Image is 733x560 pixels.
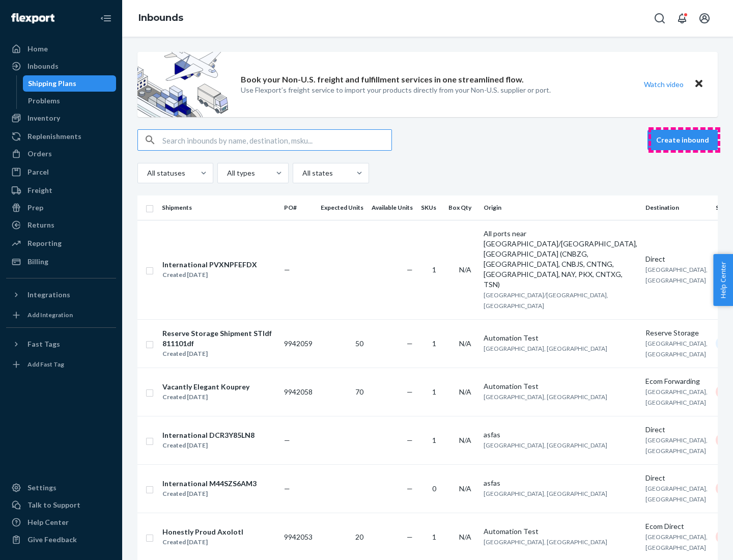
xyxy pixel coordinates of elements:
span: 1 [432,436,436,444]
a: Replenishments [6,128,116,145]
a: Problems [23,93,117,109]
div: Automation Test [484,381,637,391]
div: Orders [27,149,52,159]
span: 70 [355,387,363,396]
ol: breadcrumbs [130,4,191,33]
span: N/A [459,533,471,541]
div: Settings [27,483,57,493]
td: 9942058 [280,368,317,416]
div: Direct [645,473,708,483]
a: Inventory [6,110,116,126]
a: Prep [6,200,116,216]
th: Destination [641,195,712,220]
div: Ecom Forwarding [645,376,708,386]
span: — [284,484,290,493]
a: Help Center [6,514,116,530]
div: Inventory [27,113,60,123]
a: Add Fast Tag [6,356,116,373]
div: All ports near [GEOGRAPHIC_DATA]/[GEOGRAPHIC_DATA], [GEOGRAPHIC_DATA] (CNBZG, [GEOGRAPHIC_DATA], ... [484,229,637,290]
span: [GEOGRAPHIC_DATA], [GEOGRAPHIC_DATA] [484,345,607,352]
div: Created [DATE] [162,537,243,547]
span: [GEOGRAPHIC_DATA], [GEOGRAPHIC_DATA] [484,538,607,546]
span: [GEOGRAPHIC_DATA], [GEOGRAPHIC_DATA] [484,393,607,401]
input: All statuses [146,168,147,178]
div: Honestly Proud Axolotl [162,527,243,537]
div: Parcel [27,167,49,177]
a: Orders [6,146,116,162]
div: Vacantly Elegant Kouprey [162,382,249,392]
input: All states [301,168,302,178]
span: — [407,484,413,493]
input: Search inbounds by name, destination, msku... [162,130,391,150]
div: International DCR3Y85LN8 [162,430,255,440]
p: Book your Non-U.S. freight and fulfillment services in one streamlined flow. [241,74,524,86]
span: N/A [459,484,471,493]
div: Created [DATE] [162,270,257,280]
a: Freight [6,182,116,199]
div: Shipping Plans [28,78,76,89]
button: Fast Tags [6,336,116,352]
th: Shipments [158,195,280,220]
button: Open Search Box [650,8,670,29]
div: Created [DATE] [162,440,255,451]
div: Created [DATE] [162,489,257,499]
span: — [407,265,413,274]
a: Parcel [6,164,116,180]
span: [GEOGRAPHIC_DATA], [GEOGRAPHIC_DATA] [484,441,607,449]
th: Box Qty [444,195,480,220]
a: Home [6,41,116,57]
div: International M44SZS6AM3 [162,479,257,489]
a: Talk to Support [6,497,116,513]
a: Billing [6,254,116,270]
div: Help Center [27,517,69,527]
span: Help Center [713,254,733,306]
span: 1 [432,387,436,396]
button: Create inbound [647,130,718,150]
span: N/A [459,339,471,348]
div: Add Fast Tag [27,360,64,369]
button: Open account menu [694,8,715,29]
th: PO# [280,195,317,220]
span: 50 [355,339,363,348]
span: 1 [432,265,436,274]
span: — [407,339,413,348]
span: [GEOGRAPHIC_DATA], [GEOGRAPHIC_DATA] [484,490,607,497]
div: Created [DATE] [162,392,249,402]
div: Replenishments [27,131,81,142]
a: Returns [6,217,116,233]
span: [GEOGRAPHIC_DATA], [GEOGRAPHIC_DATA] [645,340,708,358]
span: N/A [459,387,471,396]
a: Inbounds [138,12,183,23]
div: Direct [645,254,708,264]
div: asfas [484,478,637,488]
th: Available Units [368,195,417,220]
button: Watch video [637,77,690,92]
div: Reserve Storage Shipment STIdf811101df [162,328,275,349]
span: 20 [355,533,363,541]
div: Reserve Storage [645,328,708,338]
div: International PVXNPFEFDX [162,260,257,270]
button: Close Navigation [96,8,116,29]
button: Close [692,77,706,92]
a: Reporting [6,235,116,251]
div: Add Integration [27,311,73,319]
div: Returns [27,220,54,230]
div: Inbounds [27,61,59,71]
span: — [407,533,413,541]
div: Reporting [27,238,62,248]
span: 1 [432,533,436,541]
p: Use Flexport’s freight service to import your products directly from your Non-U.S. supplier or port. [241,85,551,95]
a: Settings [6,480,116,496]
div: Problems [28,96,60,106]
td: 9942059 [280,319,317,368]
div: Created [DATE] [162,349,275,359]
div: Fast Tags [27,339,60,349]
img: Flexport logo [11,13,54,23]
span: N/A [459,436,471,444]
span: — [407,387,413,396]
button: Integrations [6,287,116,303]
div: Automation Test [484,526,637,537]
span: [GEOGRAPHIC_DATA], [GEOGRAPHIC_DATA] [645,266,708,284]
button: Open notifications [672,8,692,29]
